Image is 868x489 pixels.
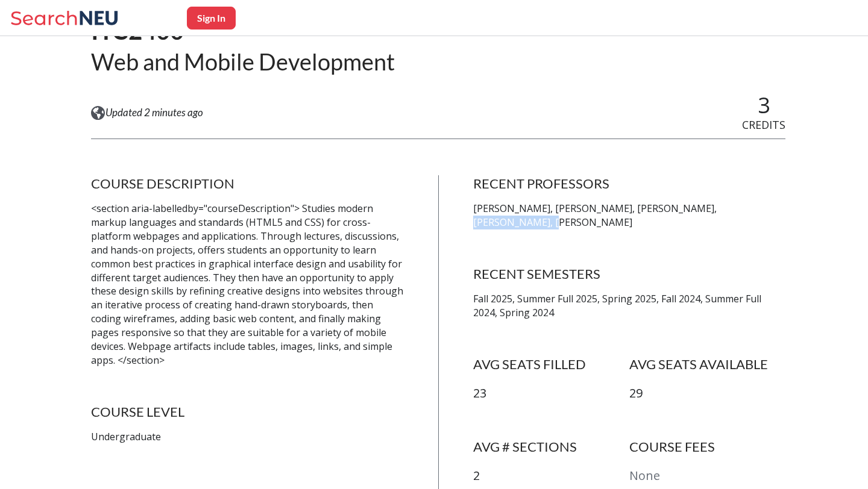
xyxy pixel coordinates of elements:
[473,385,629,402] p: 23
[105,106,203,119] span: Updated 2 minutes ago
[629,356,785,373] h4: AVG SEATS AVAILABLE
[91,202,403,367] p: <section aria-labelledby="courseDescription"> Studies modern markup languages and standards (HTML...
[91,430,403,444] p: Undergraduate
[629,438,785,455] h4: COURSE FEES
[473,266,785,282] h4: RECENT SEMESTERS
[473,175,785,192] h4: RECENT PROFESSORS
[473,467,629,485] p: 2
[473,292,785,320] p: Fall 2025, Summer Full 2025, Spring 2025, Fall 2024, Summer Full 2024, Spring 2024
[187,7,236,30] button: Sign In
[91,47,395,76] h2: Web and Mobile Development
[473,202,785,229] p: [PERSON_NAME], [PERSON_NAME], [PERSON_NAME], [PERSON_NAME], [PERSON_NAME]
[91,175,403,192] h4: COURSE DESCRIPTION
[629,385,785,402] p: 29
[473,356,629,373] h4: AVG SEATS FILLED
[91,403,403,420] h4: COURSE LEVEL
[473,438,629,455] h4: AVG # SECTIONS
[629,467,785,485] p: None
[742,117,785,132] span: CREDITS
[758,90,770,120] span: 3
